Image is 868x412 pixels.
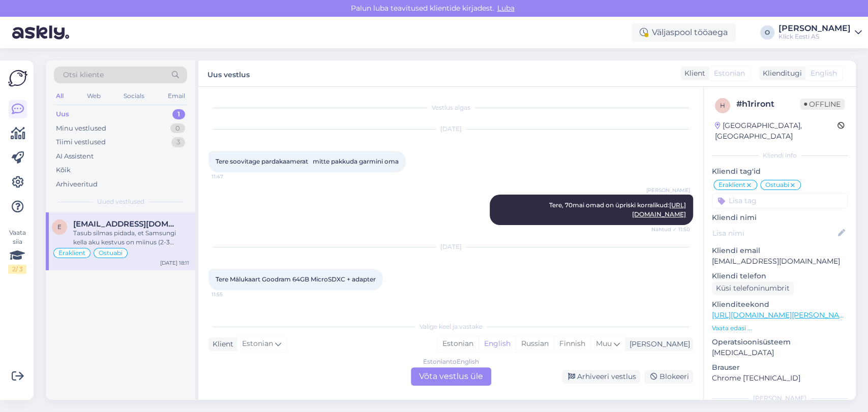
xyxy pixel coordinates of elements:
div: Vaata siia [8,228,26,274]
p: Kliendi telefon [712,271,848,281]
div: All [54,89,66,103]
div: Finnish [554,336,590,352]
span: Estonian [714,68,745,79]
div: Klient [208,339,233,350]
span: Tere, 70mai omad on üpriski korralikud: [549,201,686,218]
span: English [811,68,837,79]
div: Minu vestlused [56,123,106,134]
span: 11:55 [212,291,250,298]
div: 1 [172,109,185,119]
div: 2 / 3 [8,265,26,274]
p: Kliendi tag'id [712,166,848,177]
div: Estonian to English [423,357,479,366]
div: Kõik [56,165,71,175]
div: Valige keel ja vastake [208,322,693,331]
span: Eraklient [58,250,85,256]
span: [PERSON_NAME] [646,186,690,194]
a: [PERSON_NAME]Klick Eesti AS [779,24,862,41]
span: Tere soovitage pardakaamerat mitte pakkuda garmini oma [216,157,399,165]
span: Offline [800,99,845,110]
div: Klienditugi [759,68,802,79]
div: Russian [516,336,554,352]
span: Estonian [242,338,273,350]
div: Võta vestlus üle [411,367,491,386]
div: Väljaspool tööaega [632,23,736,42]
p: Klienditeekond [712,299,848,310]
div: Uus [56,109,69,119]
input: Lisa nimi [712,228,836,239]
div: Email [166,89,187,103]
div: [PERSON_NAME] [625,339,690,350]
div: 0 [170,123,185,134]
p: Kliendi nimi [712,212,848,223]
div: AI Assistent [56,151,94,162]
div: Kliendi info [712,151,848,160]
p: Vaata edasi ... [712,324,848,333]
div: Web [85,89,103,103]
div: Klient [680,68,705,79]
div: Socials [122,89,146,103]
div: [DATE] [208,124,693,134]
span: Ostuabi [99,250,123,256]
span: h [720,102,725,109]
p: Chrome [TECHNICAL_ID] [712,373,848,384]
span: 11:47 [212,173,250,180]
p: Operatsioonisüsteem [712,337,848,347]
p: [EMAIL_ADDRESS][DOMAIN_NAME] [712,256,848,267]
div: Estonian [437,336,478,352]
div: Blokeeri [644,370,693,384]
div: O [760,25,774,40]
span: e [57,223,62,231]
p: Brauser [712,362,848,373]
div: Arhiveeritud [56,179,98,189]
div: [PERSON_NAME] [779,24,851,33]
div: Küsi telefoninumbrit [712,281,794,295]
div: [DATE] 18:11 [160,259,189,267]
img: Askly Logo [8,69,27,88]
span: Uued vestlused [97,197,144,206]
span: Otsi kliente [63,70,104,80]
div: [GEOGRAPHIC_DATA], [GEOGRAPHIC_DATA] [715,120,837,142]
p: [MEDICAL_DATA] [712,347,848,358]
span: Muu [596,339,612,348]
span: Nähtud ✓ 11:50 [651,226,690,233]
a: [URL][DOMAIN_NAME][PERSON_NAME] [712,310,852,320]
div: 3 [171,137,185,147]
div: Arhiveeri vestlus [562,370,640,384]
label: Uus vestlus [207,67,250,80]
div: Tiimi vestlused [56,137,106,147]
span: einard678@hotmail.com [73,219,179,229]
div: # h1riront [736,98,800,110]
div: Tasub silmas pidada, et Samsungi kella aku kestvus on miinus (2-3 päeva), kuid Samsungi [PERSON_N... [73,229,189,247]
div: Vestlus algas [208,103,693,112]
input: Lisa tag [712,193,848,208]
div: Klick Eesti AS [779,33,851,41]
div: [PERSON_NAME] [712,394,848,403]
div: [DATE] [208,242,693,251]
p: Kliendi email [712,245,848,256]
span: Eraklient [719,182,745,188]
span: Tere Mälukaart Goodram 64GB MicroSDXC + adapter [216,275,376,283]
span: Luba [494,4,518,13]
span: Ostuabi [765,182,789,188]
div: English [478,336,516,352]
